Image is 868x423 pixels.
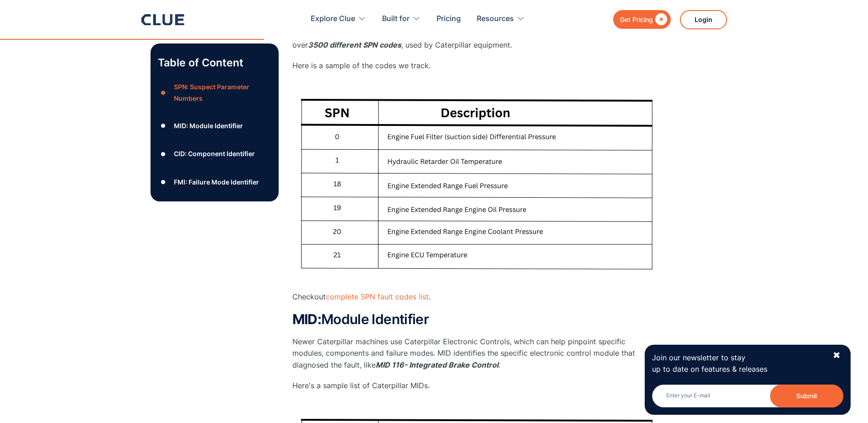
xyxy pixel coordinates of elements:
a: Pricing [437,5,461,33]
p: Here's a sample list of Caterpillar MIDs. [292,380,658,391]
div: Built for [382,5,410,33]
h2: Module Identifier [292,312,658,327]
p: Newer Caterpillar machines use Caterpillar Electronic Controls, which can help pinpoint specific ... [292,336,658,371]
a: ●CID: Component Identifier [158,147,271,161]
a: ●‍FMI: Failure Mode Identifier [158,175,271,189]
em: 3500 different SPN codes [308,40,401,49]
a: Get Pricing [613,10,671,29]
p: Join our newsletter to stay up to date on features & releases [652,352,824,375]
button: Submit [770,385,843,407]
img: SPN, Suspect Parameter Numbers [292,81,658,287]
div: ● [158,147,169,161]
div: Built for [382,5,421,33]
div: Get Pricing [620,14,653,25]
strong: MID: [292,311,321,327]
input: Enter your E-mail [652,385,843,407]
div: ‍FMI: Failure Mode Identifier [174,176,259,188]
div: ● [158,86,169,100]
div: Resources [477,5,525,33]
a: ●MID: Module Identifier [158,119,271,133]
a: Login [680,10,727,29]
a: complete SPN fault codes list [326,292,429,301]
p: Checkout . [292,291,658,303]
div: ✖ [833,350,841,361]
div: SPN: Suspect Parameter Numbers [174,81,271,104]
p: There are diagnostic fault codes referring to specific components or system circuits. Clue tracks... [292,27,658,50]
a: ●SPN: Suspect Parameter Numbers [158,81,271,104]
div: Explore Clue [311,5,366,33]
div: MID: Module Identifier [174,120,243,131]
div: ● [158,175,169,189]
p: Table of Content [158,55,271,70]
em: MID 116- Integrated Brake Control [376,360,498,369]
div: Resources [477,5,514,33]
div:  [653,14,667,25]
div: CID: Component Identifier [174,148,255,159]
div: ● [158,119,169,133]
p: Here is a sample of the codes we track. [292,60,658,71]
div: Explore Clue [311,5,355,33]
